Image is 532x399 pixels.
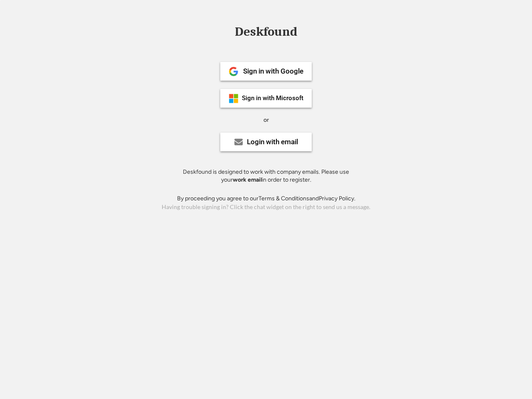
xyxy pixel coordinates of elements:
div: Sign in with Microsoft [242,95,303,101]
strong: work email [233,176,262,183]
div: Deskfound is designed to work with company emails. Please use your in order to register. [172,168,360,184]
a: Terms & Conditions [259,195,309,202]
div: Sign in with Google [243,68,303,75]
a: Privacy Policy. [319,195,355,202]
img: ms-symbollockup_mssymbol_19.png [229,94,239,103]
div: By proceeding you agree to our and [177,195,355,203]
div: Login with email [247,138,298,145]
div: or [264,116,269,124]
div: Deskfound [231,25,301,38]
img: 1024px-Google__G__Logo.svg.png [229,66,239,76]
